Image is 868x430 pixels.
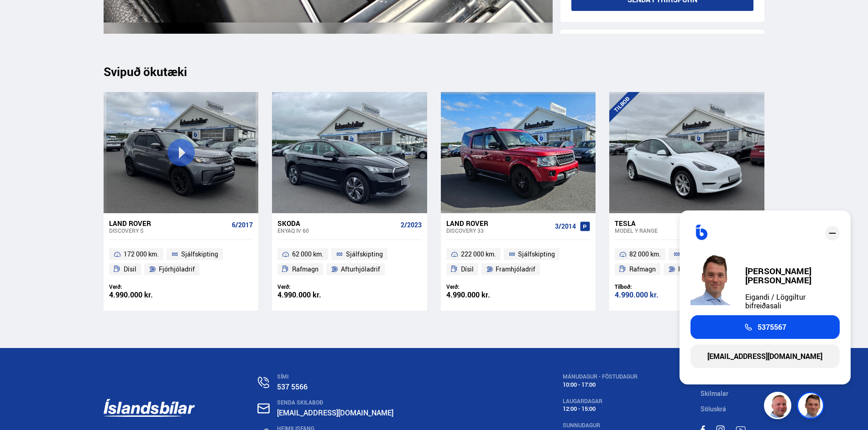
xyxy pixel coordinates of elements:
a: 5375567 [690,315,840,339]
a: [EMAIL_ADDRESS][DOMAIN_NAME] [277,408,393,418]
a: Tesla Model Y RANGE 3/2022 82 000 km. Sjálfskipting Rafmagn Fjórhjóladrif Tilboð: 4.990.000 kr. 5... [609,213,764,311]
span: Framhjóladrif [496,264,535,275]
span: Dísil [461,264,474,275]
div: Skoda [277,219,397,227]
div: 4.990.000 kr. [615,291,687,299]
span: Sjálfskipting [181,249,218,260]
div: Tilboð: [615,283,687,290]
span: Sjálfskipting [346,249,383,260]
span: Sjálfskipting [518,249,555,260]
img: n0V2lOsqF3l1V2iz.svg [258,377,269,388]
div: Svipuð ökutæki [104,65,764,78]
a: Skilmalar [701,389,728,398]
span: Fjórhjóladrif [678,264,714,275]
span: Dísil [124,264,136,275]
div: close [825,226,840,241]
span: Rafmagn [292,264,319,275]
div: Verð: [277,283,350,290]
a: Land Rover Discovery 33 3/2014 222 000 km. Sjálfskipting Dísil Framhjóladrif Verð: 4.990.000 kr. [441,213,596,311]
div: 4.990.000 kr. [277,291,350,299]
div: Land Rover [109,219,228,227]
span: 6/2017 [232,221,253,229]
div: Verð: [109,283,181,290]
a: [EMAIL_ADDRESS][DOMAIN_NAME] [690,344,840,368]
img: FbJEzSuNWCJXmdc-.webp [690,253,736,305]
div: 12:00 - 15:00 [563,405,638,412]
span: 3/2014 [555,223,576,230]
span: 222 000 km. [461,249,496,260]
span: Afturhjóladrif [341,264,380,275]
a: Land Rover Discovery S 6/2017 172 000 km. Sjálfskipting Dísil Fjórhjóladrif Verð: 4.990.000 kr. [104,213,258,311]
img: FbJEzSuNWCJXmdc-.webp [798,393,826,420]
div: Land Rover [446,219,551,227]
div: SENDA SKILABOÐ [277,399,500,406]
a: Söluskrá [701,404,726,413]
div: 4.990.000 kr. [109,291,181,299]
span: 82 000 km. [629,249,661,260]
div: SUNNUDAGUR [563,422,638,429]
div: 10:00 - 17:00 [563,381,638,388]
a: Skoda Enyaq iV 60 2/2023 62 000 km. Sjálfskipting Rafmagn Afturhjóladrif Verð: 4.990.000 kr. [272,213,427,311]
span: 2/2023 [401,221,422,229]
span: 5375567 [758,323,786,331]
div: Discovery 33 [446,227,551,234]
span: 62 000 km. [292,249,324,260]
img: siFngHWaQ9KaOqBr.png [765,393,793,420]
div: SÍMI [277,374,500,380]
div: Discovery S [109,227,228,234]
div: LAUGARDAGAR [563,398,638,404]
div: Verð: [446,283,518,290]
button: Opna LiveChat spjallviðmót [7,4,35,31]
span: Rafmagn [629,264,656,275]
a: 537 5566 [277,382,308,392]
span: 172 000 km. [124,249,159,260]
img: nHj8e-n-aHgjukTg.svg [257,403,270,414]
div: Tesla [615,219,720,227]
div: [PERSON_NAME] [PERSON_NAME] [745,266,840,285]
div: Enyaq iV 60 [277,227,397,234]
span: Fjórhjóladrif [159,264,195,275]
div: Model Y RANGE [615,227,720,234]
div: Eigandi / Löggiltur bifreiðasali [745,293,840,310]
div: 4.990.000 kr. [446,291,518,299]
div: MÁNUDAGUR - FÖSTUDAGUR [563,374,638,380]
